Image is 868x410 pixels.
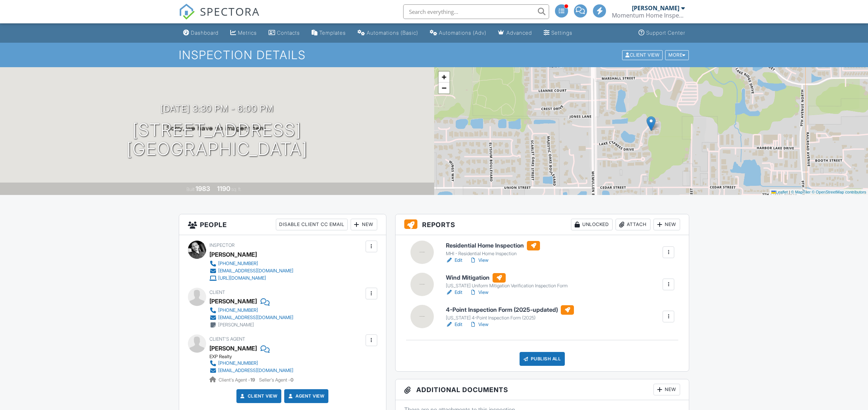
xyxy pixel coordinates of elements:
a: [PHONE_NUMBER] [209,307,293,314]
div: 1983 [196,185,210,192]
div: Automations (Basic) [367,30,418,36]
div: Automations (Adv) [439,30,486,36]
div: Client View [622,50,663,60]
h3: People [179,214,386,235]
a: [PHONE_NUMBER] [209,360,293,367]
div: [US_STATE] Uniform Mitigation Verification Inspection Form [446,283,568,289]
div: Support Center [646,30,685,36]
a: Agent View [287,392,324,400]
div: More [665,50,689,60]
div: [PHONE_NUMBER] [218,261,258,267]
a: Client View [239,392,278,400]
a: [EMAIL_ADDRESS][DOMAIN_NAME] [209,367,293,374]
a: Edit [446,321,462,328]
a: Dashboard [180,26,221,40]
a: © OpenStreetMap contributors [812,190,866,194]
a: Contacts [266,26,303,40]
div: [URL][DOMAIN_NAME] [218,275,266,281]
h6: Wind Mitigation [446,273,568,283]
div: [PHONE_NUMBER] [218,360,258,366]
span: SPECTORA [200,4,260,19]
a: Metrics [227,26,260,40]
h3: Additional Documents [396,379,689,400]
span: Client's Agent - [219,377,256,383]
div: Dashboard [191,30,219,36]
span: Client [209,290,225,295]
a: Client View [621,52,664,57]
div: EXP Realty [209,354,299,360]
a: Zoom out [439,83,450,93]
div: 1190 [217,185,230,192]
h3: Reports [396,214,689,235]
a: SPECTORA [179,10,260,25]
a: Templates [309,26,349,40]
a: © MapTiler [791,190,811,194]
a: Settings [541,26,575,40]
div: [PERSON_NAME] [209,296,257,307]
div: [EMAIL_ADDRESS][DOMAIN_NAME] [218,268,293,274]
div: Templates [319,30,346,36]
div: [PERSON_NAME] [218,322,254,328]
div: Momentum Home Inspections [612,12,685,19]
a: View [470,289,489,296]
div: [EMAIL_ADDRESS][DOMAIN_NAME] [218,315,293,321]
a: [URL][DOMAIN_NAME] [209,275,293,282]
span: Seller's Agent - [259,377,293,383]
a: Automations (Basic) [355,26,421,40]
h1: [STREET_ADDRESS] [GEOGRAPHIC_DATA] [127,120,308,159]
a: Zoom in [439,72,450,83]
a: Advanced [495,26,535,40]
strong: 0 [290,377,293,383]
div: [PHONE_NUMBER] [218,307,258,313]
div: New [653,219,680,230]
a: View [470,257,489,264]
a: Residential Home Inspection MHI - Residential Home Inspection [446,241,540,257]
a: Edit [446,257,462,264]
div: [PERSON_NAME] [209,249,257,260]
div: New [351,219,377,230]
span: Built [186,187,194,192]
a: [PERSON_NAME] [209,343,257,354]
a: [EMAIL_ADDRESS][DOMAIN_NAME] [209,314,293,321]
div: New [653,384,680,395]
a: 4-Point Inspection Form (2025-updated) [US_STATE] 4-Point Inspection Form (2025) [446,305,574,321]
div: Advanced [506,30,532,36]
a: View [470,321,489,328]
div: [EMAIL_ADDRESS][DOMAIN_NAME] [218,368,293,373]
img: The Best Home Inspection Software - Spectora [179,4,195,20]
span: | [789,190,790,194]
div: Metrics [238,30,257,36]
div: Publish All [520,352,565,366]
img: Marker [647,116,656,131]
span: − [441,83,446,92]
span: Inspector [209,242,235,248]
div: Attach [616,219,651,230]
a: Automations (Advanced) [427,26,489,40]
a: Edit [446,289,462,296]
a: [PHONE_NUMBER] [209,260,293,267]
h6: 4-Point Inspection Form (2025-updated) [446,305,574,315]
div: MHI - Residential Home Inspection [446,251,540,257]
div: Unlocked [571,219,613,230]
div: Disable Client CC Email [276,219,348,230]
a: Leaflet [771,190,788,194]
span: sq. ft. [231,187,242,192]
div: [PERSON_NAME] [632,4,679,12]
h6: Residential Home Inspection [446,241,540,250]
span: Client's Agent [209,336,245,342]
h3: [DATE] 3:30 pm - 6:00 pm [161,104,274,114]
a: Wind Mitigation [US_STATE] Uniform Mitigation Verification Inspection Form [446,273,568,289]
div: [US_STATE] 4-Point Inspection Form (2025) [446,315,574,321]
div: Contacts [277,30,300,36]
span: + [441,72,446,81]
strong: 19 [250,377,255,383]
input: Search everything... [403,4,549,19]
a: Support Center [636,26,688,40]
div: Settings [551,30,572,36]
a: [EMAIL_ADDRESS][DOMAIN_NAME] [209,267,293,275]
h1: Inspection Details [179,49,690,61]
